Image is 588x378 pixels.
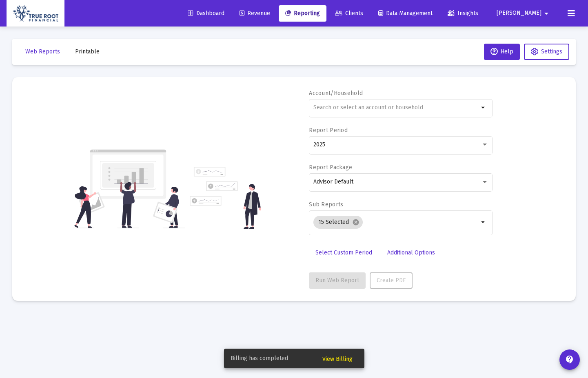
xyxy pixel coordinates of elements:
[328,5,370,22] a: Clients
[484,44,520,60] button: Help
[313,178,353,185] span: Advisor Default
[352,219,359,226] mat-icon: cancel
[479,103,488,113] mat-icon: arrow_drop_down
[240,10,270,17] span: Revenue
[378,10,433,17] span: Data Management
[309,127,348,134] label: Report Period
[335,10,363,17] span: Clients
[181,5,231,22] a: Dashboard
[279,5,326,22] a: Reporting
[309,201,343,208] label: Sub Reports
[190,167,261,229] img: reporting-alt
[497,10,541,17] span: [PERSON_NAME]
[441,5,485,22] a: Insights
[448,10,478,17] span: Insights
[313,141,325,148] span: 2025
[233,5,277,22] a: Revenue
[370,272,413,289] button: Create PDF
[487,5,561,21] button: [PERSON_NAME]
[231,354,288,363] span: Billing has completed
[316,351,359,366] button: View Billing
[541,5,551,22] mat-icon: arrow_drop_down
[73,148,185,229] img: reporting
[541,48,562,55] span: Settings
[285,10,320,17] span: Reporting
[313,214,479,230] mat-chip-list: Selection
[25,48,60,55] span: Web Reports
[313,216,363,229] mat-chip: 15 Selected
[524,44,569,60] button: Settings
[372,5,439,22] a: Data Management
[377,277,406,284] span: Create PDF
[13,5,58,22] img: Dashboard
[19,44,67,60] button: Web Reports
[322,356,353,363] span: View Billing
[188,10,224,17] span: Dashboard
[315,249,372,256] span: Select Custom Period
[565,355,575,365] mat-icon: contact_support
[309,90,363,97] label: Account/Household
[313,104,479,111] input: Search or select an account or household
[315,277,359,284] span: Run Web Report
[309,272,366,289] button: Run Web Report
[387,249,435,256] span: Additional Options
[479,217,488,227] mat-icon: arrow_drop_down
[309,164,352,171] label: Report Package
[490,48,513,55] span: Help
[69,44,106,60] button: Printable
[75,48,100,55] span: Printable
